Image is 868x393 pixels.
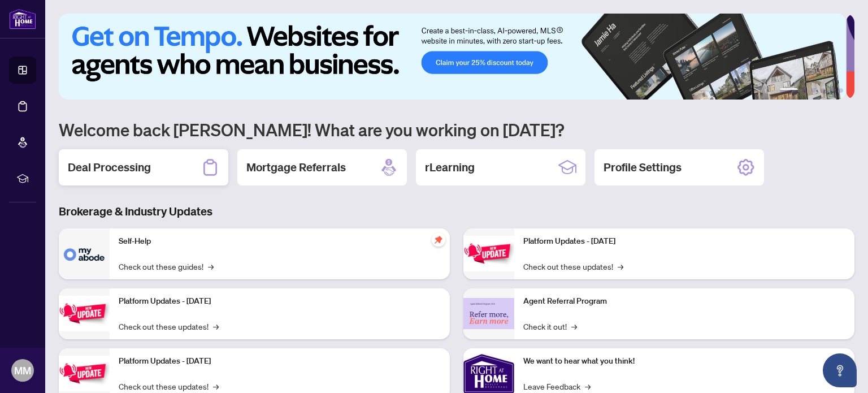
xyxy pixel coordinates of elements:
button: Open asap [823,353,857,387]
img: Platform Updates - September 16, 2025 [59,296,110,331]
a: Check out these updates!→ [119,320,219,332]
p: Agent Referral Program [523,295,845,308]
a: Check out these updates!→ [119,380,219,392]
button: 3 [811,88,816,93]
span: → [213,380,219,392]
a: Leave Feedback→ [523,380,591,392]
span: → [571,320,577,332]
button: 1 [780,88,798,93]
button: 4 [821,88,825,93]
span: → [208,260,214,273]
p: Self-Help [119,235,441,248]
span: → [585,380,591,392]
p: We want to hear what you think! [523,355,845,368]
img: Platform Updates - June 23, 2025 [463,236,514,271]
h3: Brokerage & Industry Updates [59,204,854,219]
h2: Deal Processing [68,159,151,175]
img: Platform Updates - July 21, 2025 [59,356,110,391]
p: Platform Updates - [DATE] [119,295,441,308]
span: MM [14,362,31,378]
a: Check it out!→ [523,320,577,332]
p: Platform Updates - [DATE] [523,235,845,248]
img: Agent Referral Program [463,298,514,329]
h2: Mortgage Referrals [246,159,346,175]
span: → [213,320,219,332]
img: Slide 0 [59,14,846,100]
span: pushpin [432,233,445,247]
h2: Profile Settings [604,159,682,175]
button: 5 [830,88,834,93]
button: 6 [839,88,843,93]
a: Check out these updates!→ [523,260,623,273]
button: 2 [802,88,807,93]
a: Check out these guides!→ [119,260,214,273]
img: Self-Help [59,228,110,279]
h1: Welcome back [PERSON_NAME]! What are you working on [DATE]? [59,119,854,140]
img: logo [9,8,36,29]
span: → [618,260,623,273]
h2: rLearning [425,159,475,175]
p: Platform Updates - [DATE] [119,355,441,368]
